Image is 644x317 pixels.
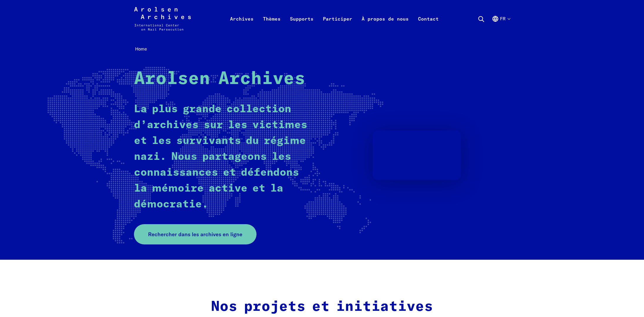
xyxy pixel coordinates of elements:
a: Supports [285,14,318,38]
h2: Nos projets et initiatives [198,298,446,316]
a: Participer [318,14,357,38]
span: Rechercher dans les archives en ligne [148,230,242,238]
a: Thèmes [258,14,285,38]
strong: Arolsen Archives [134,70,305,88]
a: Rechercher dans les archives en ligne [134,224,256,244]
span: Home [135,46,147,52]
nav: Breadcrumb [134,45,510,54]
a: À propos de nous [357,14,413,38]
nav: Principal [225,7,443,31]
button: Français, sélection de la langue [492,15,510,36]
p: La plus grande collection d’archives sur les victimes et les survivants du régime nazi. Nous part... [134,101,312,212]
a: Contact [413,14,443,38]
a: Archives [225,14,258,38]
